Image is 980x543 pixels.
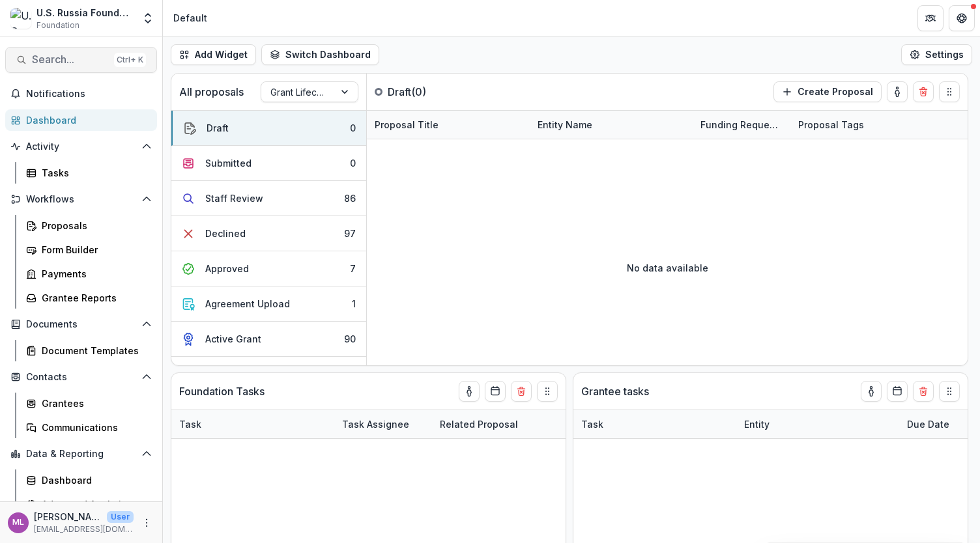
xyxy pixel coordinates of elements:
[26,89,152,100] span: Notifications
[939,81,960,102] button: Drag
[173,11,207,25] div: Default
[5,443,157,464] button: Open Data & Reporting
[530,111,693,139] div: Entity Name
[5,47,157,73] button: Search...
[5,367,157,387] button: Open Contacts
[10,8,31,29] img: U.S. Russia Foundation
[42,166,147,180] div: Tasks
[693,118,790,132] div: Funding Requested
[901,44,972,65] button: Settings
[530,118,600,132] div: Entity Name
[205,227,246,240] div: Declined
[693,111,790,139] div: Funding Requested
[139,5,157,31] button: Open entity switcher
[42,243,147,257] div: Form Builder
[26,113,147,127] div: Dashboard
[21,239,157,260] a: Form Builder
[42,473,147,487] div: Dashboard
[5,109,157,131] a: Dashboard
[26,372,136,383] span: Contacts
[171,216,366,251] button: Declined97
[139,515,154,531] button: More
[627,261,708,275] p: No data available
[12,518,24,527] div: Maria Lvova
[350,262,356,275] div: 7
[949,5,975,31] button: Get Help
[21,162,157,184] a: Tasks
[537,381,558,402] button: Drag
[171,251,366,286] button: Approved7
[261,44,379,65] button: Switch Dashboard
[36,20,79,31] span: Foundation
[205,262,249,275] div: Approved
[114,53,146,67] div: Ctrl + K
[26,449,136,460] span: Data & Reporting
[887,81,908,102] button: toggle-assigned-to-me
[5,136,157,157] button: Open Activity
[171,44,256,65] button: Add Widget
[34,510,102,523] p: [PERSON_NAME]
[917,5,944,31] button: Partners
[367,118,446,132] div: Proposal Title
[32,53,109,66] span: Search...
[26,319,136,330] span: Documents
[344,227,356,240] div: 97
[350,156,356,170] div: 0
[388,84,485,100] p: Draft ( 0 )
[21,287,157,309] a: Grantee Reports
[790,118,872,132] div: Proposal Tags
[459,381,480,402] button: toggle-assigned-to-me
[21,340,157,361] a: Document Templates
[21,393,157,414] a: Grantees
[179,84,244,100] p: All proposals
[511,381,532,402] button: Delete card
[5,83,157,104] button: Notifications
[205,332,261,346] div: Active Grant
[5,189,157,210] button: Open Workflows
[42,267,147,281] div: Payments
[913,381,934,402] button: Delete card
[179,383,265,399] p: Foundation Tasks
[171,146,366,181] button: Submitted0
[205,156,252,170] div: Submitted
[350,121,356,135] div: 0
[21,215,157,236] a: Proposals
[42,291,147,305] div: Grantee Reports
[367,111,530,139] div: Proposal Title
[205,297,290,311] div: Agreement Upload
[171,111,366,146] button: Draft0
[21,469,157,491] a: Dashboard
[21,417,157,438] a: Communications
[790,111,953,139] div: Proposal Tags
[773,81,882,102] button: Create Proposal
[485,381,506,402] button: Calendar
[26,141,136,152] span: Activity
[26,194,136,205] span: Workflows
[171,322,366,357] button: Active Grant90
[207,121,229,135] div: Draft
[205,191,263,205] div: Staff Review
[581,383,649,399] p: Grantee tasks
[861,381,882,402] button: toggle-assigned-to-me
[21,494,157,515] a: Advanced Analytics
[107,511,134,523] p: User
[36,6,134,20] div: U.S. Russia Foundation
[352,297,356,311] div: 1
[344,191,356,205] div: 86
[168,8,212,27] nav: breadcrumb
[913,81,934,102] button: Delete card
[939,381,960,402] button: Drag
[21,263,157,285] a: Payments
[171,286,366,322] button: Agreement Upload1
[34,523,134,535] p: [EMAIL_ADDRESS][DOMAIN_NAME]
[887,381,908,402] button: Calendar
[42,344,147,357] div: Document Templates
[42,219,147,232] div: Proposals
[42,497,147,511] div: Advanced Analytics
[344,332,356,346] div: 90
[171,181,366,216] button: Staff Review86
